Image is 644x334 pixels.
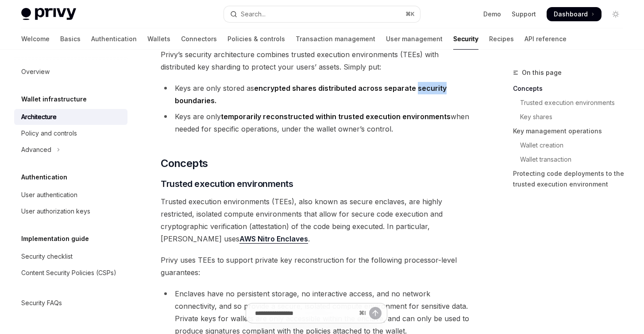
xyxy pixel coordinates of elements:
[221,112,451,121] strong: temporarily reconstructed within trusted execution environments
[21,128,77,139] div: Policy and controls
[161,82,472,107] li: Keys are only stored as
[241,9,266,19] div: Search...
[513,152,630,167] a: Wallet transaction
[21,144,51,155] div: Advanced
[14,249,127,264] a: Security checklist
[161,195,472,245] span: Trusted execution environments (TEEs), also known as secure enclaves, are highly restricted, isol...
[181,28,217,50] a: Connectors
[21,251,73,262] div: Security checklist
[513,82,630,96] a: Concepts
[513,167,630,191] a: Protecting code deployments to the trusted execution environment
[512,10,536,19] a: Support
[60,28,81,50] a: Basics
[14,187,127,203] a: User authentication
[21,28,50,50] a: Welcome
[524,28,567,50] a: API reference
[513,110,630,124] a: Key shares
[14,203,127,219] a: User authorization keys
[21,66,50,77] div: Overview
[21,233,89,244] h5: Implementation guide
[14,64,127,80] a: Overview
[554,10,588,19] span: Dashboard
[161,110,472,135] li: Keys are only when needed for specific operations, under the wallet owner’s control.
[14,265,127,281] a: Content Security Policies (CSPs)
[21,172,67,183] h5: Authentication
[228,28,285,50] a: Policies & controls
[224,6,420,22] button: Open search
[161,48,472,73] span: Privy’s security architecture combines trusted execution environments (TEEs) with distributed key...
[21,298,62,308] div: Security FAQs
[21,206,90,217] div: User authorization keys
[513,124,630,138] a: Key management operations
[21,268,116,278] div: Content Security Policies (CSPs)
[296,28,375,50] a: Transaction management
[14,295,127,311] a: Security FAQs
[547,7,602,21] a: Dashboard
[21,190,77,200] div: User authentication
[239,234,308,244] a: AWS Nitro Enclaves
[513,96,630,110] a: Trusted execution environments
[609,7,623,21] button: Toggle dark mode
[21,8,76,20] img: light logo
[386,28,443,50] a: User management
[14,125,127,141] a: Policy and controls
[513,138,630,152] a: Wallet creation
[522,67,562,78] span: On this page
[161,156,208,171] span: Concepts
[147,28,170,50] a: Wallets
[21,112,57,122] div: Architecture
[91,28,137,50] a: Authentication
[14,109,127,125] a: Architecture
[255,303,355,323] input: Ask a question...
[489,28,514,50] a: Recipes
[483,10,501,19] a: Demo
[369,307,382,319] button: Send message
[161,178,293,190] span: Trusted execution environments
[453,28,478,50] a: Security
[405,11,415,18] span: ⌘ K
[21,94,87,105] h5: Wallet infrastructure
[161,254,472,279] span: Privy uses TEEs to support private key reconstruction for the following processor-level guarantees:
[14,142,127,158] button: Toggle Advanced section
[175,84,447,105] strong: encrypted shares distributed across separate security boundaries.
